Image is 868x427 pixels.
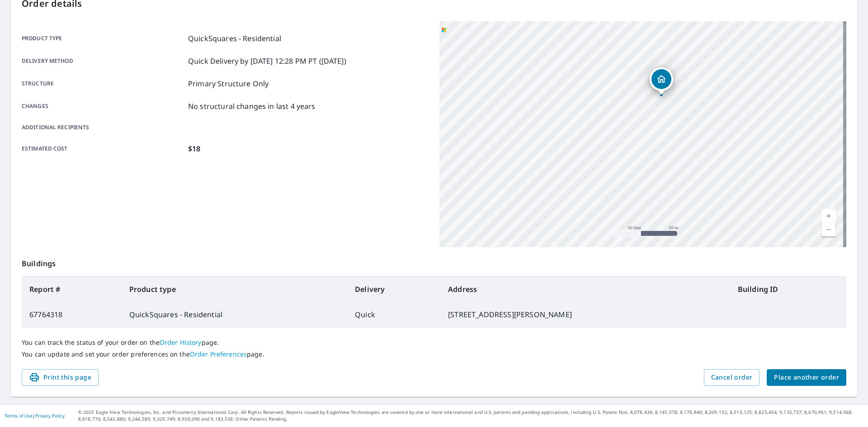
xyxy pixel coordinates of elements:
div: Dropped pin, building 1, Residential property, 78 Martin Ln Rainsville, AL 35986 [650,67,673,95]
p: QuickSquares - Residential [188,33,281,44]
p: Primary Structure Only [188,78,269,89]
p: | [5,413,65,418]
p: Quick Delivery by [DATE] 12:28 PM PT ([DATE]) [188,56,346,66]
p: You can track the status of your order on the page. [22,338,846,347]
a: Terms of Use [5,413,33,419]
a: Privacy Policy [35,413,65,419]
p: Product type [22,33,184,44]
span: Place another order [774,372,839,383]
p: Buildings [22,247,846,276]
td: 67764318 [22,302,122,327]
p: Changes [22,101,184,112]
p: Additional recipients [22,123,184,131]
button: Cancel order [704,369,760,386]
p: No structural changes in last 4 years [188,101,316,112]
p: © 2025 Eagle View Technologies, Inc. and Pictometry International Corp. All Rights Reserved. Repo... [78,409,863,422]
th: Delivery [348,277,441,302]
p: Delivery method [22,56,184,66]
button: Place another order [767,369,846,386]
th: Report # [22,277,122,302]
th: Product type [122,277,348,302]
span: Print this page [29,372,91,383]
a: Order Preferences [190,350,247,358]
td: Quick [348,302,441,327]
a: Current Level 19, Zoom Out [822,223,835,236]
button: Print this page [22,369,99,386]
th: Address [441,277,731,302]
td: [STREET_ADDRESS][PERSON_NAME] [441,302,731,327]
a: Order History [160,338,202,347]
span: Cancel order [711,372,753,383]
a: Current Level 19, Zoom In [822,209,835,223]
p: $18 [188,143,200,154]
td: QuickSquares - Residential [122,302,348,327]
p: Structure [22,78,184,89]
p: Estimated cost [22,143,184,154]
p: You can update and set your order preferences on the page. [22,350,846,358]
th: Building ID [731,277,846,302]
